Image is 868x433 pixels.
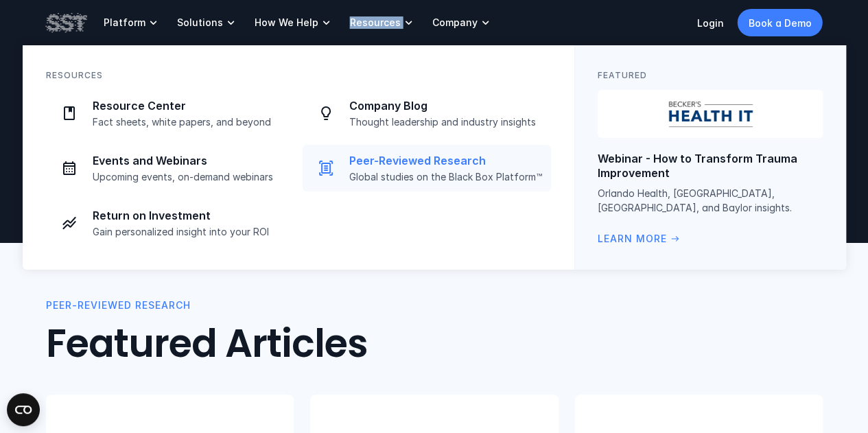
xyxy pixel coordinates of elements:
p: Company Blog [349,99,543,113]
p: Learn More [598,231,667,246]
p: Global studies on the Black Box Platform™ [349,171,543,183]
p: Upcoming events, on-demand webinars [93,171,286,183]
a: Paper iconResource CenterFact sheets, white papers, and beyond [46,90,294,137]
span: arrow_right_alt [670,233,681,244]
img: Calendar icon [61,160,78,176]
p: Platform [104,16,145,29]
p: Orlando Health, [GEOGRAPHIC_DATA], [GEOGRAPHIC_DATA], and Baylor insights. [598,186,823,215]
a: Investment iconReturn on InvestmentGain personalized insight into your ROI [46,200,294,246]
a: Book a Demo [738,9,823,36]
p: Peer-reviewed Research [46,298,191,313]
p: How We Help [255,16,318,29]
p: Events and Webinars [93,154,286,168]
p: Thought leadership and industry insights [349,116,543,128]
p: Resources [46,69,103,82]
a: Lightbulb iconCompany BlogThought leadership and industry insights [303,90,551,137]
a: Login [697,17,724,29]
img: SST logo [46,11,87,34]
p: Resource Center [93,99,286,113]
h2: Featured Articles [46,321,823,367]
p: Featured [598,69,647,82]
p: Resources [350,16,401,29]
img: Investment icon [61,215,78,231]
p: Book a Demo [749,16,812,30]
img: Lightbulb icon [318,105,334,121]
button: Open CMP widget [7,393,40,426]
img: Paper icon [61,105,78,121]
p: Fact sheets, white papers, and beyond [93,116,286,128]
a: Journal iconPeer-Reviewed ResearchGlobal studies on the Black Box Platform™ [303,145,551,191]
a: Calendar iconEvents and WebinarsUpcoming events, on-demand webinars [46,145,294,191]
p: Gain personalized insight into your ROI [93,226,286,238]
p: Return on Investment [93,209,286,223]
p: Peer-Reviewed Research [349,154,543,168]
p: Webinar - How to Transform Trauma Improvement [598,152,823,180]
a: Becker's logoWebinar - How to Transform Trauma ImprovementOrlando Health, [GEOGRAPHIC_DATA], [GEO... [598,90,823,246]
img: Journal icon [318,160,334,176]
p: Solutions [177,16,223,29]
img: Becker's logo [598,90,823,138]
p: Company [432,16,478,29]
